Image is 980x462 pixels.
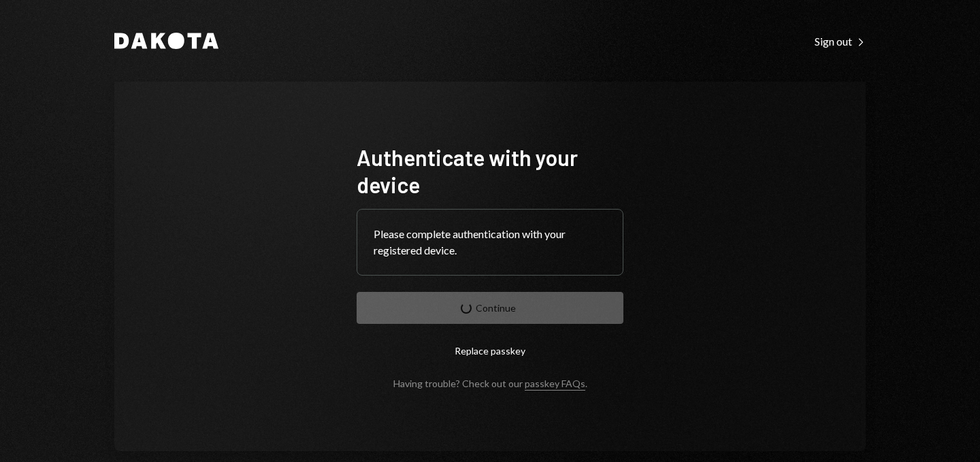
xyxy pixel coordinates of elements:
[525,378,585,391] a: passkey FAQs
[393,378,587,389] div: Having trouble? Check out our .
[815,33,866,48] a: Sign out
[815,35,866,48] div: Sign out
[374,226,606,259] div: Please complete authentication with your registered device.
[357,335,623,367] button: Replace passkey
[357,144,623,198] h1: Authenticate with your device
